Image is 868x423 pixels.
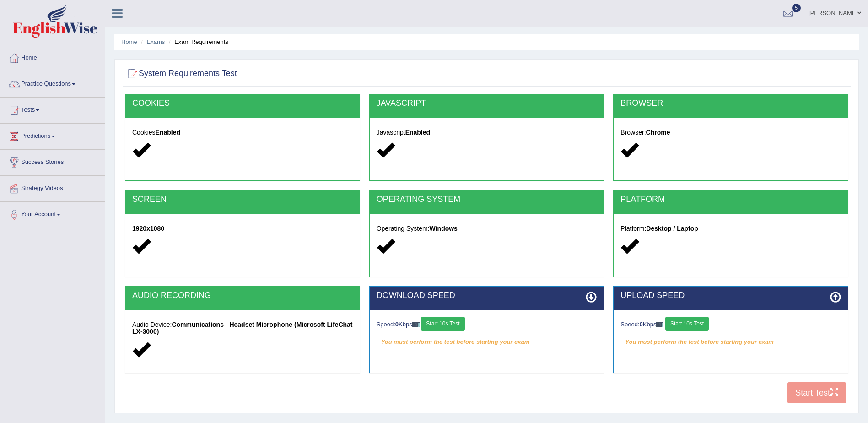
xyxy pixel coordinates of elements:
h2: AUDIO RECORDING [132,291,353,300]
strong: Communications - Headset Microphone (Microsoft LifeChat LX-3000) [132,321,353,335]
a: Home [121,38,137,45]
h5: Javascript [377,129,597,136]
a: Success Stories [0,150,105,173]
h2: BROWSER [620,99,841,108]
span: 5 [792,4,801,12]
a: Predictions [0,124,105,146]
a: Practice Questions [0,71,105,94]
li: Exam Requirements [167,38,228,46]
button: Start 10s Test [665,317,709,331]
strong: 1920x1080 [132,225,164,232]
strong: Chrome [646,129,670,136]
button: Start 10s Test [421,317,464,331]
strong: Enabled [156,129,180,136]
a: Exams [147,38,165,45]
h5: Browser: [620,129,841,136]
em: You must perform the test before starting your exam [620,335,841,349]
h5: Audio Device: [132,321,353,336]
div: Speed: Kbps [620,317,841,333]
strong: 0 [395,321,399,328]
h5: Platform: [620,225,841,232]
div: Speed: Kbps [377,317,597,333]
strong: Enabled [405,129,430,136]
a: Home [0,45,105,68]
a: Your Account [0,202,105,225]
a: Tests [0,98,105,120]
h5: Cookies [132,129,353,136]
h2: DOWNLOAD SPEED [377,291,597,300]
h2: System Requirements Test [125,67,237,81]
img: ajax-loader-fb-connection.gif [412,322,420,327]
img: ajax-loader-fb-connection.gif [656,322,663,327]
strong: Desktop / Laptop [646,225,698,232]
h2: PLATFORM [620,195,841,204]
strong: 0 [640,321,643,328]
a: Strategy Videos [0,176,105,199]
h2: OPERATING SYSTEM [377,195,597,204]
h2: SCREEN [132,195,353,204]
strong: Windows [430,225,458,232]
h2: UPLOAD SPEED [620,291,841,300]
h5: Operating System: [377,225,597,232]
h2: JAVASCRIPT [377,99,597,108]
em: You must perform the test before starting your exam [377,335,597,349]
h2: COOKIES [132,99,353,108]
